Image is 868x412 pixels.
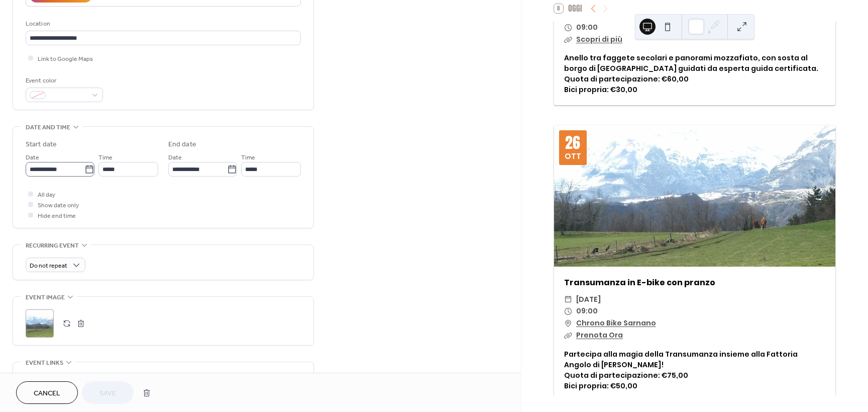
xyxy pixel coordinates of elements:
span: Event image [26,292,65,303]
a: Chrono Bike Sarnano [576,317,656,329]
span: All day [38,190,55,200]
span: Link to Google Maps [38,54,93,64]
span: 09:00 [576,305,598,317]
a: Scopri di più [576,34,622,44]
span: Show date only [38,200,79,211]
div: ​ [564,22,572,34]
a: Prenota Ora [576,330,623,340]
div: ​ [564,34,572,46]
div: Start date [26,139,57,150]
div: ; [26,309,54,338]
span: Time [241,152,255,163]
span: Recurring event [26,240,79,251]
a: Transumanza in E-bike con pranzo [564,277,715,288]
span: Date [168,152,182,163]
div: ott [565,152,581,160]
button: Cancel [16,381,78,404]
span: Do not repeat [30,260,67,272]
div: Partecipa alla magia della Transumanza insieme alla Fattoria Angolo di [PERSON_NAME]! Quota di pa... [554,349,835,391]
div: ​ [564,294,572,306]
div: End date [168,139,196,150]
div: ​ [564,317,572,329]
span: Cancel [34,388,60,399]
div: ​ [564,305,572,317]
span: 09:00 [576,22,598,34]
span: Event links [26,358,63,368]
div: ​ [564,329,572,342]
span: Date [26,152,39,163]
span: Hide end time [38,211,76,221]
div: Anello tra faggete secolari e panorami mozzafiato, con sosta al borgo di [GEOGRAPHIC_DATA] guidat... [554,53,835,95]
span: Date and time [26,122,70,133]
span: Time [98,152,113,163]
span: [DATE] [576,294,601,306]
div: Event color [26,75,101,86]
div: Location [26,19,299,29]
div: 26 [565,135,580,150]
